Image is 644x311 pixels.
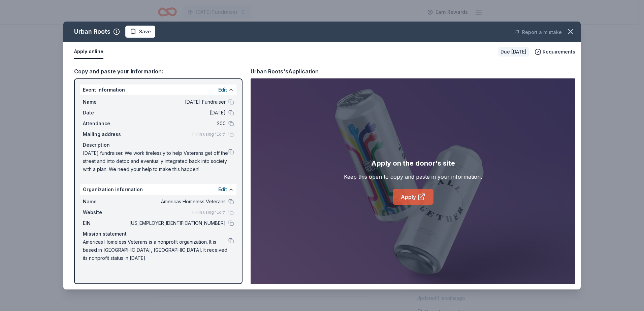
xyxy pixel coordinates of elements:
span: Americas Homeless Veterans is a nonprofit organization. It is based in [GEOGRAPHIC_DATA], [GEOGRA... [83,238,228,262]
span: [DATE] [128,109,226,117]
span: EIN [83,219,128,227]
span: 200 [128,119,226,128]
div: Urban Roots [74,26,110,37]
div: Copy and paste your information: [74,67,243,76]
span: [US_EMPLOYER_IDENTIFICATION_NUMBER] [128,219,226,227]
div: Mission statement [83,230,234,238]
span: Fill in using "Edit" [192,132,226,137]
div: Urban Roots's Application [251,67,319,76]
div: Apply on the donor's site [371,158,455,169]
span: Mailing address [83,130,128,138]
a: Apply [393,189,433,205]
span: Requirements [543,48,575,56]
div: Due [DATE] [498,47,529,57]
div: Event information [80,84,236,95]
span: [DATE] Fundraiser [128,98,226,106]
span: Americas Homeless Veterans [128,198,226,206]
span: Website [83,208,128,216]
span: Name [83,98,128,106]
div: Keep this open to copy and paste in your information. [344,173,482,181]
button: Edit [218,86,227,94]
span: Name [83,198,128,206]
span: [DATE] fundraiser. We work tirelessly to help Veterans get off the street and into detox and even... [83,149,228,173]
span: Fill in using "Edit" [192,210,226,215]
span: Date [83,109,128,117]
button: Report a mistake [514,28,562,36]
button: Requirements [535,48,575,56]
button: Apply online [74,45,103,59]
button: Save [125,26,155,38]
span: Save [139,28,151,36]
span: Attendance [83,119,128,128]
div: Organization information [80,184,236,195]
div: Description [83,141,234,149]
button: Edit [218,185,227,194]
